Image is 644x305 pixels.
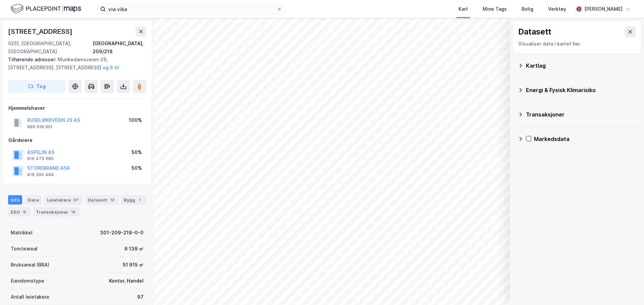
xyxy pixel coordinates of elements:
div: 51 915 ㎡ [123,261,144,269]
span: Tilhørende adresser: [8,57,58,62]
div: Antall leietakere [11,293,49,301]
div: Tomteareal [11,245,38,253]
div: 6 [21,209,28,215]
div: 6 139 ㎡ [124,245,144,253]
div: Visualiser data i kartet her. [518,40,636,48]
div: 916 473 680 [27,156,54,161]
div: 301-209-218-0-0 [100,229,144,237]
div: Kartlag [526,62,636,70]
div: 50% [131,148,142,156]
div: 0251, [GEOGRAPHIC_DATA], [GEOGRAPHIC_DATA] [8,40,93,56]
div: Eiere [25,195,42,205]
div: ESG [8,207,31,217]
div: Leietakere [44,195,83,205]
div: Datasett [85,195,118,205]
div: Kart [459,5,468,13]
div: Transaksjoner [526,110,636,119]
div: Munkedamsveien 29, [STREET_ADDRESS], [STREET_ADDRESS] [8,56,141,72]
div: 14 [70,209,77,215]
div: Bolig [522,5,533,13]
div: Hjemmelshaver [8,104,146,112]
div: Gårdeiere [8,136,146,144]
img: logo.f888ab2527a4732fd821a326f86c7f29.svg [11,3,81,15]
div: 100% [129,116,142,124]
div: Info [8,195,22,205]
div: [GEOGRAPHIC_DATA], 209/218 [93,40,146,56]
button: Tag [8,80,66,93]
div: [PERSON_NAME] [584,5,623,13]
div: [STREET_ADDRESS] [8,26,74,37]
div: 50% [131,164,142,172]
div: Mine Tags [483,5,507,13]
div: Markedsdata [534,135,636,143]
div: 12 [109,197,116,203]
div: Eiendomstype [11,277,44,285]
div: Datasett [518,26,551,37]
div: 1 [137,197,143,203]
div: 999 618 901 [27,124,53,130]
div: Bruksareal (BRA) [11,261,49,269]
div: 916 300 484 [27,172,54,177]
div: Matrikkel [11,229,33,237]
div: 97 [137,293,144,301]
div: Kontor, Handel [109,277,144,285]
div: 97 [72,197,80,203]
div: Verktøy [548,5,566,13]
div: Transaksjoner [33,207,79,217]
input: Søk på adresse, matrikkel, gårdeiere, leietakere eller personer [106,4,277,14]
iframe: Chat Widget [610,273,644,305]
div: Bygg [121,195,146,205]
div: Energi & Fysisk Klimarisiko [526,86,636,94]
